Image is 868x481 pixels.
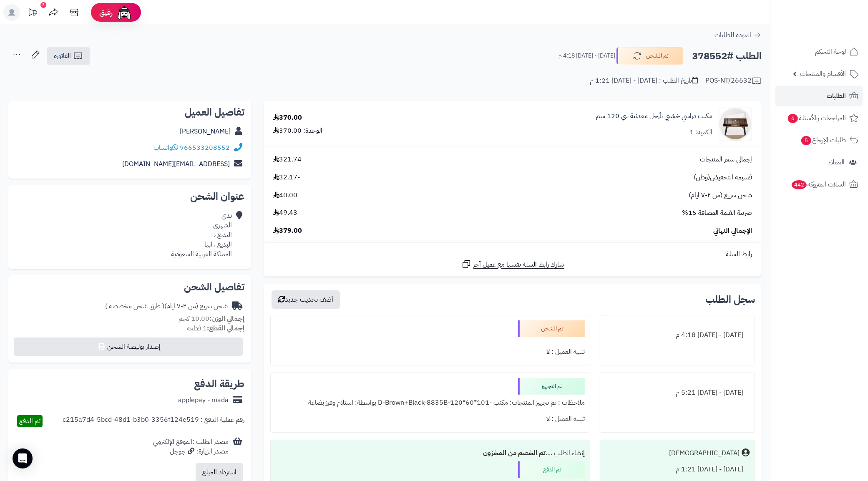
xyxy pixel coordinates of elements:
[267,249,758,259] div: رابط السلة
[273,113,302,123] div: 370.00
[63,415,244,427] div: رقم عملية الدفع : c215a7d4-5bcd-48d1-b3b0-3356f124e519
[178,395,229,405] div: applepay - mada
[15,191,244,201] h2: عنوان الشحن
[800,68,846,80] span: الأقسام والمنتجات
[605,327,750,343] div: [DATE] - [DATE] 4:18 م
[775,108,863,128] a: المراجعات والأسئلة6
[700,155,752,164] span: إجمالي سعر المنتجات
[616,47,683,65] button: تم الشحن
[273,191,297,200] span: 40.00
[14,337,243,356] button: إصدار بوليصة الشحن
[273,208,297,218] span: 49.43
[207,323,244,333] strong: إجمالي القطع:
[800,134,846,146] span: طلبات الإرجاع
[276,344,585,360] div: تنبيه العميل : لا
[461,259,564,269] a: شارك رابط السلة نفسها مع عميل آخر
[473,260,564,269] span: شارك رابط السلة نفسها مع عميل آخر
[694,173,752,182] span: قسيمة التخفيض(وطن)
[276,411,585,427] div: تنبيه العميل : لا
[518,320,585,337] div: تم الشحن
[105,301,164,311] span: ( طرق شحن مخصصة )
[13,448,33,468] div: Open Intercom Messenger
[47,47,90,65] a: الفاتورة
[775,130,863,150] a: طلبات الإرجاع5
[815,46,846,58] span: لوحة التحكم
[713,226,752,236] span: الإجمالي النهائي
[775,42,863,62] a: لوحة التحكم
[682,208,752,218] span: ضريبة القيمة المضافة 15%
[692,48,762,65] h2: الطلب #378552
[715,30,751,40] span: العودة للطلبات
[19,416,40,426] span: تم الدفع
[792,180,807,189] span: 442
[272,290,340,309] button: أضف تحديث جديد
[775,152,863,172] a: العملاء
[775,174,863,194] a: السلات المتروكة442
[54,51,71,61] span: الفاتورة
[153,437,229,456] div: مصدر الطلب :الموقع الإلكتروني
[105,302,228,311] div: شحن سريع (من ٢-٧ ايام)
[40,2,46,8] div: 2
[719,108,752,141] img: 1755518436-1-90x90.jpg
[605,385,750,401] div: [DATE] - [DATE] 5:21 م
[180,143,230,153] a: 966533208552
[715,30,762,40] a: العودة للطلبات
[153,447,229,456] div: مصدر الزيارة: جوجل
[705,295,755,305] h3: سجل الطلب
[791,179,846,190] span: السلات المتروكة
[518,378,585,395] div: تم التجهيز
[171,211,232,259] div: ندى الشهري البديع ، البديع ، ابها المملكة العربية السعودية
[689,128,712,137] div: الكمية: 1
[827,90,846,102] span: الطلبات
[518,461,585,478] div: تم الدفع
[605,461,750,478] div: [DATE] - [DATE] 1:21 م
[276,395,585,411] div: ملاحظات : تم تجهيز المنتجات: مكتب -101*60*120-D-Brown+Black-8835B بواسطة: استلام وفرز بضاعة
[273,126,322,136] div: الوحدة: 370.00
[801,136,811,145] span: 5
[705,76,762,86] div: POS-NT/26632
[209,314,244,324] strong: إجمالي الوزن:
[787,112,846,124] span: المراجعات والأسئلة
[559,52,615,60] small: [DATE] - [DATE] 4:18 م
[276,445,585,461] div: إنشاء الطلب ....
[22,4,43,23] a: تحديثات المنصة
[596,111,712,121] a: مكتب دراسي خشبي بأرجل معدنية بني 120 سم
[153,143,178,153] a: واتساب
[180,126,231,136] a: [PERSON_NAME]
[689,191,752,200] span: شحن سريع (من ٢-٧ ايام)
[590,76,698,86] div: تاريخ الطلب : [DATE] - [DATE] 1:21 م
[828,156,845,168] span: العملاء
[122,159,230,169] a: [EMAIL_ADDRESS][DOMAIN_NAME]
[483,448,546,458] b: تم الخصم من المخزون
[811,23,860,40] img: logo-2.png
[179,314,244,324] small: 10.00 كجم
[273,155,302,164] span: 321.74
[99,8,113,18] span: رفيق
[775,86,863,106] a: الطلبات
[15,282,244,292] h2: تفاصيل الشحن
[273,173,300,182] span: -32.17
[788,114,798,123] span: 6
[116,4,133,21] img: ai-face.png
[194,379,244,389] h2: طريقة الدفع
[669,448,740,458] div: [DEMOGRAPHIC_DATA]
[273,226,302,236] span: 379.00
[187,323,244,333] small: 1 قطعة
[15,107,244,117] h2: تفاصيل العميل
